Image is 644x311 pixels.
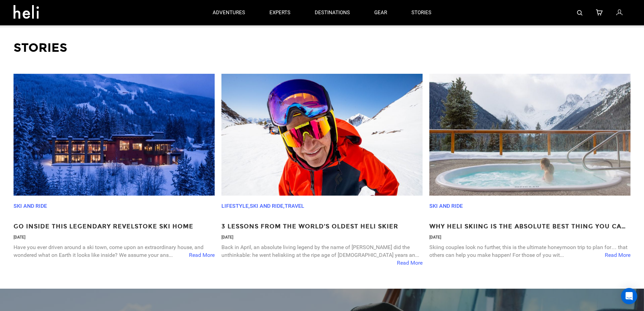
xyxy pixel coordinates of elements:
span: , [248,203,250,209]
p: experts [269,9,290,16]
img: 040521_0827-800x500.jpg [221,74,423,196]
a: Ski and Ride [250,203,283,209]
p: destinations [315,9,350,16]
p: [DATE] [429,235,630,240]
p: [DATE] [14,235,215,240]
img: 30dc150f-7f0a-463d-afee-d125e05148b3_134_22a6f3b1a407772a9aa1e8adf8e16d8e_loc_ngl-800x500.jpg [14,74,215,196]
p: Skiing couples look no further, this is the ultimate honeymoon trip to plan for… that others can ... [429,244,630,259]
div: Open Intercom Messenger [621,288,637,304]
span: , [283,203,285,209]
img: search-bar-icon.svg [577,10,582,16]
p: Have you ever driven around a ski town, come upon an extraordinary house, and wondered what on Ea... [14,244,215,259]
p: Back in April, an absolute living legend by the name of [PERSON_NAME] did the unthinkable: he wen... [221,244,423,259]
p: adventures [213,9,245,16]
img: cmh-3-800x500.jpg [429,74,630,196]
p: [DATE] [221,235,423,240]
a: Ski and Ride [14,203,47,209]
span: Read More [189,251,215,259]
a: Ski and Ride [429,203,463,209]
a: Why Heli Skiing Is The Absolute Best Thing You Can Do For Your Honeymoon [429,222,630,231]
span: Read More [605,251,630,259]
a: Travel [285,203,304,209]
a: Go inside this legendary Revelstoke ski home [14,222,215,231]
p: Stories [14,39,630,57]
a: Lifestyle [221,203,248,209]
span: Read More [397,259,423,267]
a: 3 Lessons From The World’s Oldest Heli Skier [221,222,423,231]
